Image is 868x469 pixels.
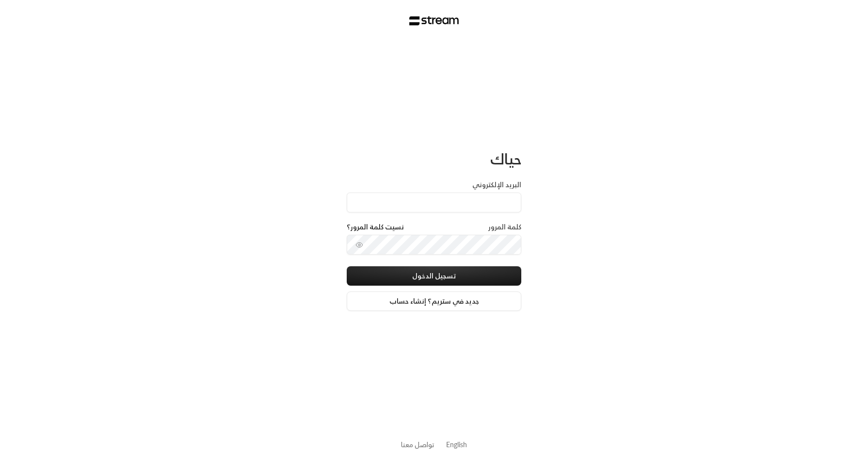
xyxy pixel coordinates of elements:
[401,439,434,450] button: تواصل معنا
[488,222,521,232] label: كلمة المرور
[401,438,434,451] a: تواصل معنا
[352,237,367,253] button: toggle password visibility
[347,222,404,232] a: نسيت كلمة المرور؟
[472,180,521,190] label: البريد الإلكتروني
[446,436,467,453] a: English
[347,266,521,286] button: تسجيل الدخول
[409,16,459,26] img: Stream Logo
[347,291,521,311] a: جديد في ستريم؟ إنشاء حساب
[490,146,521,172] span: حياك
